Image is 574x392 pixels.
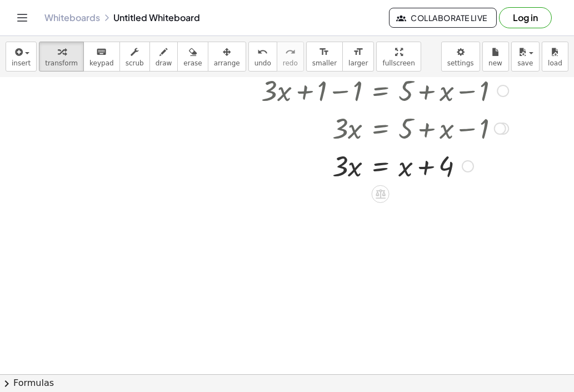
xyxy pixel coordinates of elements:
[156,59,172,67] span: draw
[177,42,208,72] button: erase
[96,45,107,59] i: keyboard
[39,42,84,72] button: transform
[257,45,268,59] i: undo
[214,59,240,67] span: arrange
[183,59,202,67] span: erase
[6,42,37,72] button: insert
[13,9,31,27] button: Toggle navigation
[126,59,144,67] span: scrub
[277,42,304,72] button: redoredo
[149,42,178,72] button: draw
[283,59,298,67] span: redo
[119,42,150,72] button: scrub
[542,42,568,72] button: load
[382,59,415,67] span: fullscreen
[89,59,114,67] span: keypad
[482,42,509,72] button: new
[348,59,368,67] span: larger
[319,45,330,59] i: format_size
[353,45,363,59] i: format_size
[372,185,390,203] div: Apply the same math to both sides of the equation
[254,59,271,67] span: undo
[342,42,374,72] button: format_sizelarger
[511,42,540,72] button: save
[306,42,343,72] button: format_sizesmaller
[499,7,552,28] button: Log in
[83,42,120,72] button: keyboardkeypad
[312,59,337,67] span: smaller
[488,59,502,67] span: new
[285,45,296,59] i: redo
[44,12,100,23] a: Whiteboards
[208,42,246,72] button: arrange
[447,59,474,67] span: settings
[12,59,31,67] span: insert
[548,59,562,67] span: load
[389,8,497,28] button: Collaborate Live
[45,59,78,67] span: transform
[441,42,480,72] button: settings
[248,42,277,72] button: undoundo
[376,42,421,72] button: fullscreen
[517,59,533,67] span: save
[398,13,487,23] span: Collaborate Live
